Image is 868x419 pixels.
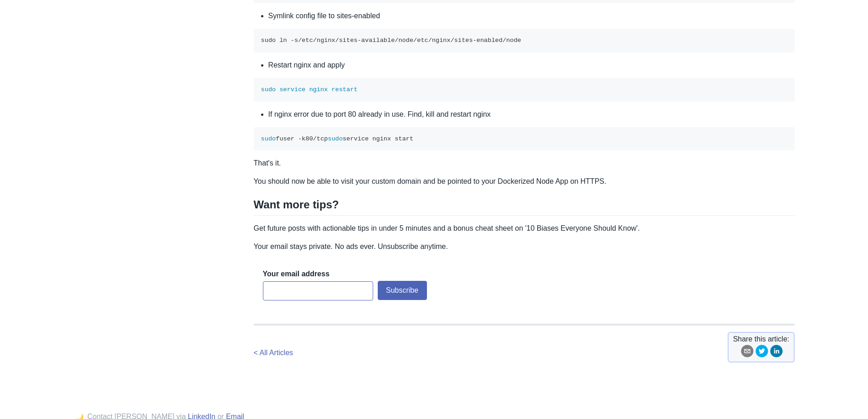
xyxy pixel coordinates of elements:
[378,281,427,300] button: Subscribe
[451,37,506,44] span: /sites-enabled/
[261,135,276,142] span: sudo
[741,345,754,361] button: email
[268,60,795,71] li: Restart nginx and apply
[328,135,343,142] span: sudo
[268,10,795,21] li: Symlink config file to sites-enabled
[733,334,790,345] span: Share this article:
[413,37,432,44] span: /etc/
[755,345,768,361] button: twitter
[335,37,399,44] span: /sites-available/
[263,269,329,279] label: Your email address
[254,176,795,187] p: You should now be able to visit your custom domain and be pointed to your Dockerized Node App on ...
[261,86,358,93] span: sudo service nginx restart
[254,198,795,215] h2: Want more tips?
[261,37,521,44] code: sudo ln -s nginx node nginx node
[770,345,783,361] button: linkedin
[268,109,795,120] li: If nginx error due to port 80 already in use. Find, kill and restart nginx
[261,135,414,142] code: fuser -k /tcp service nginx start
[306,135,313,142] span: 80
[254,349,293,357] a: < All Articles
[298,37,317,44] span: /etc/
[254,241,795,252] p: Your email stays private. No ads ever. Unsubscribe anytime.
[254,158,795,169] p: That's it.
[254,223,795,234] p: Get future posts with actionable tips in under 5 minutes and a bonus cheat sheet on '10 Biases Ev...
